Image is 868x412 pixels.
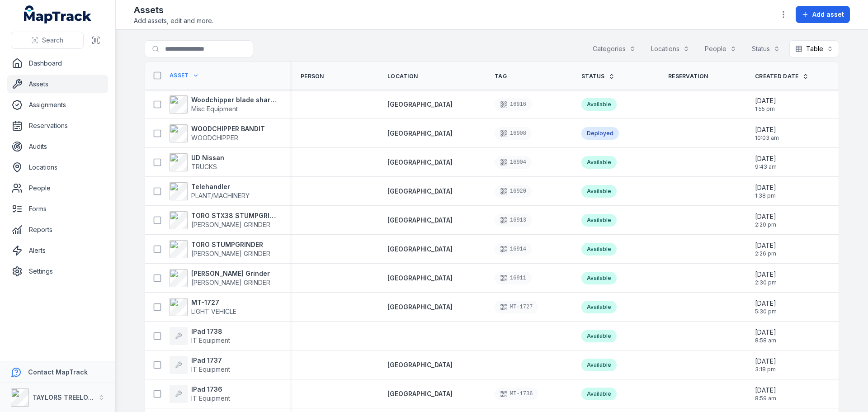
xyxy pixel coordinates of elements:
div: 16916 [495,98,532,111]
span: PLANT/MACHINERY [191,192,250,199]
span: 8:58 am [755,337,776,344]
a: Status [581,73,615,80]
span: Status [581,73,605,80]
a: [GEOGRAPHIC_DATA] [387,274,453,283]
a: IPad 1736IT Equipment [170,385,230,403]
a: Assets [7,75,108,93]
span: [DATE] [755,154,777,163]
a: Created Date [755,73,809,80]
span: Misc Equipment [191,105,238,113]
span: [DATE] [755,212,776,221]
a: [PERSON_NAME] Grinder[PERSON_NAME] GRINDER [170,269,270,287]
time: 14/07/2025, 3:18:43 pm [755,357,776,373]
button: Search [11,32,84,49]
span: [PERSON_NAME] GRINDER [191,279,270,286]
span: Created Date [755,73,799,80]
time: 29/07/2025, 1:38:00 pm [755,183,776,199]
span: [GEOGRAPHIC_DATA] [387,245,453,253]
a: [GEOGRAPHIC_DATA] [387,245,453,254]
strong: MT-1727 [191,298,236,307]
button: People [699,40,742,57]
div: MT-1727 [495,301,538,313]
span: [GEOGRAPHIC_DATA] [387,390,453,398]
a: [GEOGRAPHIC_DATA] [387,303,453,312]
span: [DATE] [755,96,776,105]
div: Available [581,243,617,256]
strong: WOODCHIPPER BANDIT [191,124,265,133]
span: 2:20 pm [755,221,776,228]
a: Assignments [7,96,108,114]
span: 1:38 pm [755,192,776,199]
span: 9:43 am [755,163,777,170]
a: Forms [7,200,108,218]
button: Status [746,40,786,57]
a: [GEOGRAPHIC_DATA] [387,129,453,138]
span: [PERSON_NAME] GRINDER [191,221,270,228]
time: 29/07/2025, 2:20:54 pm [755,212,776,228]
span: Person [301,73,324,80]
a: [GEOGRAPHIC_DATA] [387,187,453,196]
time: 15/07/2025, 8:58:00 am [755,328,776,344]
div: Deployed [581,127,619,140]
a: [GEOGRAPHIC_DATA] [387,389,453,398]
span: [GEOGRAPHIC_DATA] [387,303,453,311]
span: Add assets, edit and more. [134,16,213,25]
span: [DATE] [755,183,776,192]
span: [DATE] [755,241,776,250]
a: Locations [7,158,108,176]
div: Available [581,388,617,400]
a: MT-1727LIGHT VEHICLE [170,298,236,316]
a: Reservations [7,117,108,135]
a: MapTrack [24,5,92,24]
div: 16904 [495,156,532,169]
time: 15/07/2025, 8:59:08 am [755,386,776,402]
span: IT Equipment [191,394,230,402]
div: 16914 [495,243,532,256]
span: 10:03 am [755,134,779,142]
a: IPad 1738IT Equipment [170,327,230,345]
a: UD NissanTRUCKS [170,153,224,171]
a: TORO STUMPGRINDER[PERSON_NAME] GRINDER [170,240,270,258]
a: TORO STX38 STUMPGRINDER[PERSON_NAME] GRINDER [170,211,279,229]
span: [PERSON_NAME] GRINDER [191,250,270,257]
div: 16908 [495,127,532,140]
div: Available [581,330,617,342]
span: WOODCHIPPER [191,134,238,142]
span: 2:26 pm [755,250,776,257]
div: Available [581,272,617,284]
a: Audits [7,137,108,156]
strong: Woodchipper blade sharpener [191,95,279,104]
a: People [7,179,108,197]
a: [GEOGRAPHIC_DATA] [387,216,453,225]
div: Available [581,214,617,227]
strong: IPad 1738 [191,327,230,336]
div: MT-1736 [495,388,538,400]
strong: TORO STUMPGRINDER [191,240,270,249]
span: [GEOGRAPHIC_DATA] [387,187,453,195]
span: [DATE] [755,125,779,134]
strong: UD Nissan [191,153,224,162]
span: [DATE] [755,386,776,395]
span: 3:18 pm [755,366,776,373]
div: 16913 [495,214,532,227]
span: Tag [495,73,507,80]
button: Add asset [796,6,850,23]
span: Location [387,73,418,80]
span: [DATE] [755,328,776,337]
a: Asset [170,72,199,79]
a: Reports [7,221,108,239]
span: [DATE] [755,357,776,366]
strong: TAYLORS TREELOPPING [33,393,108,401]
time: 29/07/2025, 2:26:56 pm [755,241,776,257]
a: Dashboard [7,54,108,72]
div: 16920 [495,185,532,198]
a: WOODCHIPPER BANDITWOODCHIPPER [170,124,265,142]
a: [GEOGRAPHIC_DATA] [387,100,453,109]
span: [GEOGRAPHIC_DATA] [387,158,453,166]
a: Settings [7,262,108,280]
strong: [PERSON_NAME] Grinder [191,269,270,278]
a: [GEOGRAPHIC_DATA] [387,158,453,167]
time: 29/07/2025, 1:55:07 pm [755,96,776,113]
span: [GEOGRAPHIC_DATA] [387,129,453,137]
span: Add asset [812,10,844,19]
